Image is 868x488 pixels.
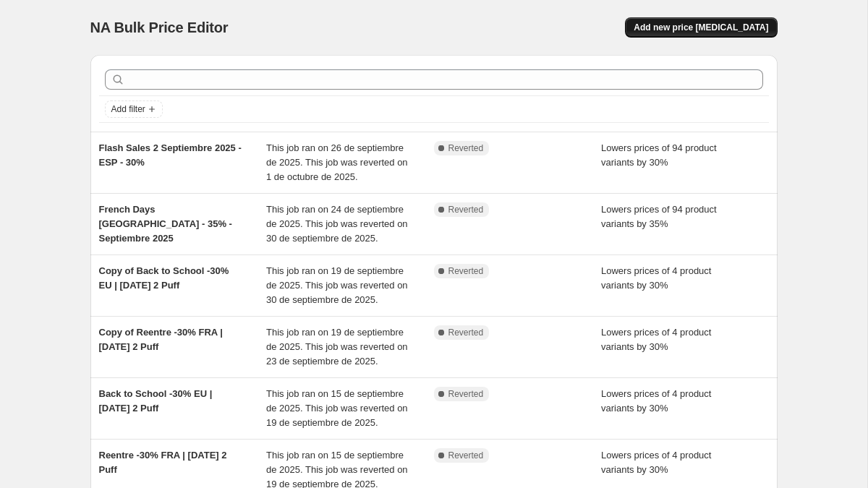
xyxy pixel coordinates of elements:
[90,20,229,35] span: NA Bulk Price Editor
[99,388,213,414] span: Back to School -30% EU | [DATE] 2 Puff
[448,204,484,215] span: Reverted
[601,142,717,168] span: Lowers prices of 94 product variants by 30%
[448,388,484,400] span: Reverted
[634,22,768,33] span: Add new price [MEDICAL_DATA]
[601,450,711,475] span: Lowers prices of 4 product variants by 30%
[99,265,229,291] span: Copy of Back to School -30% EU | [DATE] 2 Puff
[105,100,163,118] button: Add filter
[99,204,232,244] span: French Days [GEOGRAPHIC_DATA] - 35% - Septiembre 2025
[448,450,484,461] span: Reverted
[111,103,145,115] span: Add filter
[266,142,408,182] span: This job ran on 26 de septiembre de 2025. This job was reverted on 1 de octubre de 2025.
[99,327,223,352] span: Copy of Reentre -30% FRA | [DATE] 2 Puff
[266,265,408,305] span: This job ran on 19 de septiembre de 2025. This job was reverted on 30 de septiembre de 2025.
[601,388,711,414] span: Lowers prices of 4 product variants by 30%
[601,327,711,352] span: Lowers prices of 4 product variants by 30%
[266,327,408,367] span: This job ran on 19 de septiembre de 2025. This job was reverted on 23 de septiembre de 2025.
[266,204,408,244] span: This job ran on 24 de septiembre de 2025. This job was reverted on 30 de septiembre de 2025.
[99,142,242,168] span: Flash Sales 2 Septiembre 2025 - ESP - 30%
[448,265,484,277] span: Reverted
[448,142,484,154] span: Reverted
[601,265,711,291] span: Lowers prices of 4 product variants by 30%
[601,204,717,229] span: Lowers prices of 94 product variants by 35%
[99,450,227,475] span: Reentre -30% FRA | [DATE] 2 Puff
[625,17,777,38] button: Add new price [MEDICAL_DATA]
[266,388,408,428] span: This job ran on 15 de septiembre de 2025. This job was reverted on 19 de septiembre de 2025.
[448,327,484,338] span: Reverted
